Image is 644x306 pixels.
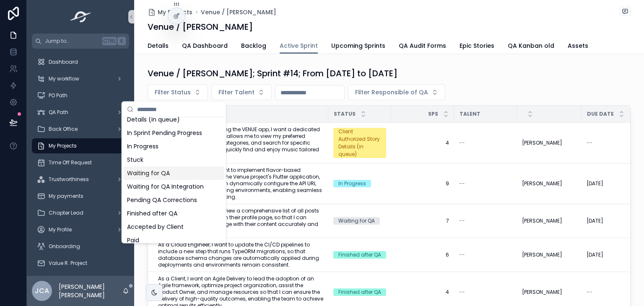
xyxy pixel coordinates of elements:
[459,252,465,258] span: --
[399,41,446,50] span: QA Audit Forms
[396,180,449,187] a: 9
[49,243,80,250] span: Onboarding
[241,38,266,55] a: Backlog
[522,218,562,224] span: [PERSON_NAME]
[59,283,122,299] p: [PERSON_NAME] [PERSON_NAME]
[124,166,224,180] div: Waiting for QA
[508,38,554,55] a: QA Kanban old
[522,289,576,296] a: [PERSON_NAME]
[158,241,323,268] span: As a Cloud Engineer, I want to update the CI/CD pipelines to include a new step that runs TypeORM...
[49,143,77,149] span: My Projects
[587,140,639,146] a: --
[241,41,266,50] span: Backlog
[508,41,554,50] span: QA Kanban old
[155,88,191,96] span: Filter Status
[124,193,224,207] div: Pending QA Corrections
[49,193,83,200] span: My payments
[32,54,129,70] a: Dashboard
[333,128,386,158] a: Client Authorized Story Details (in queue)
[32,239,129,254] a: Onboarding
[32,189,129,204] a: My payments
[32,34,129,49] button: Jump to...CtrlK
[333,251,386,259] a: Finished after QA
[124,180,224,193] div: Waiting for QA Integration
[459,180,465,187] span: --
[587,252,603,258] span: [DATE]
[587,289,592,296] span: --
[201,8,276,16] a: Venue / [PERSON_NAME]
[334,111,356,117] span: Status
[148,84,208,100] button: Select Button
[49,260,87,267] span: Value R. Project
[158,126,323,160] a: As a music enthusiast using the VENUE app, I want a dedicated Songs Library Section that allows m...
[124,126,224,140] div: In Sprint Pending Progress
[331,38,385,55] a: Upcoming Sprints
[35,286,49,296] span: JCA
[587,180,603,187] span: [DATE]
[333,217,386,225] a: Waiting for QA
[148,8,192,16] a: My Projects
[522,252,576,258] a: [PERSON_NAME]
[49,59,78,65] span: Dashboard
[587,218,639,224] a: [DATE]
[49,210,83,216] span: Chapter Lead
[338,128,381,158] div: Client Authorized Story Details (in queue)
[460,41,494,50] span: Epic Stories
[211,84,272,100] button: Select Button
[148,21,253,33] h1: Venue / [PERSON_NAME]
[460,38,494,55] a: Epic Stories
[399,38,446,55] a: QA Audit Forms
[587,289,639,296] a: --
[148,38,169,55] a: Details
[27,49,134,276] div: scrollable content
[218,88,254,96] span: Filter Talent
[568,41,588,50] span: Assets
[522,180,576,187] a: [PERSON_NAME]
[158,207,323,234] a: As a Venue user, I want to view a comprehensive list of all posts made by a specific user on thei...
[459,289,512,296] a: --
[124,153,224,166] div: Stuck
[280,38,318,54] a: Active Sprint
[182,41,228,50] span: QA Dashboard
[587,252,639,258] a: [DATE]
[32,138,129,153] a: My Projects
[522,252,562,258] span: [PERSON_NAME]
[568,38,588,55] a: Assets
[459,180,512,187] a: --
[348,84,445,100] button: Select Button
[32,71,129,86] a: My workflow
[396,218,449,224] a: 7
[396,289,449,296] a: 4
[32,205,129,220] a: Chapter Lead
[459,140,465,146] span: --
[428,111,438,117] span: SPs
[459,289,465,296] span: --
[522,218,576,224] a: [PERSON_NAME]
[396,140,449,146] a: 4
[49,92,68,99] span: PO Path
[396,252,449,258] a: 6
[158,167,323,200] span: As a Flutter developer, I want to implement flavor-based environment switching in the Venue proje...
[338,217,375,225] div: Waiting for QA
[338,251,381,259] div: Finished after QA
[124,220,224,233] div: Accepted by Client
[102,37,117,45] span: Ctrl
[522,180,562,187] span: [PERSON_NAME]
[522,140,576,146] a: [PERSON_NAME]
[49,75,79,82] span: My workflow
[280,41,318,50] span: Active Sprint
[49,126,78,132] span: Back Office
[522,140,562,146] span: [PERSON_NAME]
[333,288,386,296] a: Finished after QA
[587,218,603,224] span: [DATE]
[118,38,125,44] span: K
[587,180,639,187] a: [DATE]
[45,38,99,44] span: Jump to...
